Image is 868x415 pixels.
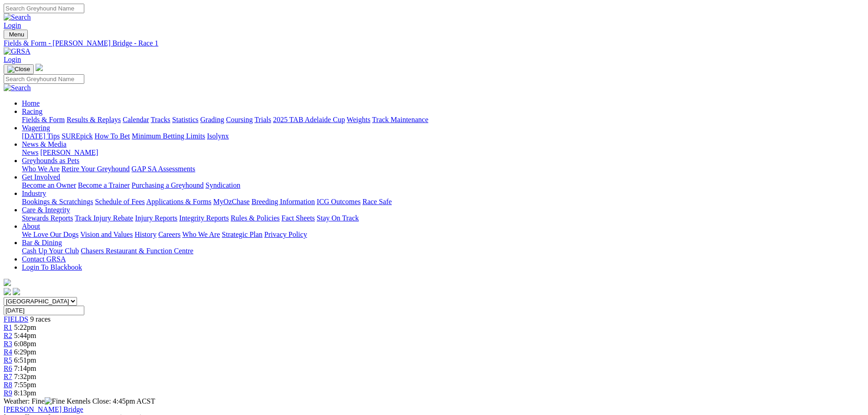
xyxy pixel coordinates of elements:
a: Contact GRSA [22,255,66,263]
span: Weather: Fine [4,397,67,405]
a: Bar & Dining [22,239,62,246]
a: R2 [4,332,12,339]
a: Purchasing a Greyhound [132,181,204,189]
a: Bookings & Scratchings [22,198,93,205]
a: Grading [200,116,224,123]
div: Wagering [22,132,864,140]
a: R1 [4,323,12,331]
img: Search [4,84,31,92]
a: Stewards Reports [22,214,73,222]
div: News & Media [22,149,864,157]
a: Chasers Restaurant & Function Centre [81,247,193,255]
img: Search [4,13,31,21]
a: Become a Trainer [78,181,130,189]
a: Racing [22,108,42,115]
a: Privacy Policy [264,231,307,238]
a: Track Maintenance [372,116,428,123]
span: 6:29pm [14,348,36,356]
a: About [22,222,40,230]
a: GAP SA Assessments [132,165,195,173]
div: Care & Integrity [22,214,864,222]
img: logo-grsa-white.png [4,279,11,286]
a: [PERSON_NAME] [40,149,98,156]
a: R3 [4,340,12,348]
a: R8 [4,381,12,389]
span: 9 races [30,315,51,323]
a: Syndication [205,181,240,189]
a: R7 [4,373,12,380]
button: Toggle navigation [4,30,28,39]
a: Minimum Betting Limits [132,132,205,140]
a: Who We Are [22,165,60,173]
div: Greyhounds as Pets [22,165,864,173]
a: News [22,149,38,156]
a: Fields & Form - [PERSON_NAME] Bridge - Race 1 [4,39,864,47]
span: 5:22pm [14,323,36,331]
a: Become an Owner [22,181,76,189]
a: Calendar [123,116,149,123]
a: Injury Reports [135,214,177,222]
a: R9 [4,389,12,397]
a: Weights [347,116,370,123]
a: News & Media [22,140,67,148]
img: logo-grsa-white.png [36,64,43,71]
a: Breeding Information [252,198,315,205]
a: R4 [4,348,12,356]
a: MyOzChase [213,198,250,205]
span: 5:44pm [14,332,36,339]
a: History [134,231,156,238]
img: GRSA [4,47,31,56]
a: We Love Our Dogs [22,231,78,238]
a: Home [22,99,40,107]
div: Industry [22,198,864,206]
a: Greyhounds as Pets [22,157,79,164]
a: Industry [22,190,46,197]
a: R5 [4,356,12,364]
img: twitter.svg [13,288,20,295]
a: Vision and Values [80,231,133,238]
span: 6:51pm [14,356,36,364]
a: Get Involved [22,173,60,181]
span: 6:08pm [14,340,36,348]
a: R6 [4,364,12,372]
a: Stay On Track [317,214,359,222]
a: Schedule of Fees [95,198,144,205]
input: Search [4,74,84,84]
a: Login [4,56,21,63]
a: Tracks [151,116,170,123]
a: 2025 TAB Adelaide Cup [273,116,345,123]
input: Select date [4,306,84,315]
a: Fact Sheets [282,214,315,222]
span: 7:32pm [14,373,36,380]
a: Login To Blackbook [22,263,82,271]
div: Bar & Dining [22,247,864,255]
a: Results & Replays [67,116,121,123]
a: Coursing [226,116,253,123]
img: Fine [45,397,65,405]
span: Kennels Close: 4:45pm ACST [67,397,155,405]
a: Who We Are [182,231,220,238]
a: Race Safe [362,198,391,205]
a: Wagering [22,124,50,132]
div: Get Involved [22,181,864,190]
a: How To Bet [95,132,130,140]
a: Statistics [172,116,199,123]
a: Care & Integrity [22,206,70,214]
a: Track Injury Rebate [75,214,133,222]
div: About [22,231,864,239]
input: Search [4,4,84,13]
a: [DATE] Tips [22,132,60,140]
a: Retire Your Greyhound [62,165,130,173]
span: 7:14pm [14,364,36,372]
a: SUREpick [62,132,92,140]
a: Integrity Reports [179,214,229,222]
a: Isolynx [207,132,229,140]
